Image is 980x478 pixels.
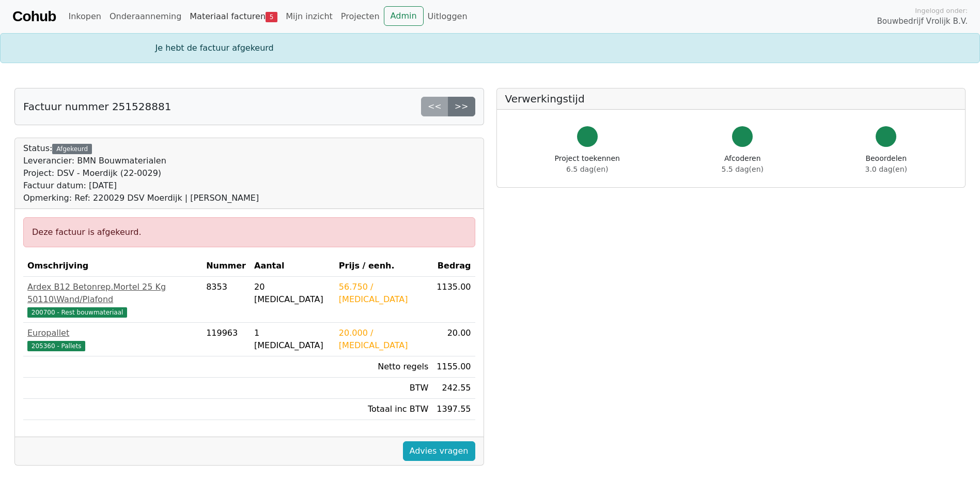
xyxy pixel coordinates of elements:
[282,6,337,27] a: Mijn inzicht
[335,378,432,399] td: BTW
[424,6,472,27] a: Uitloggen
[339,327,428,352] div: 20.000 / [MEDICAL_DATA]
[23,167,259,180] div: Project: DSV - Moerdijk (22-0029)
[254,281,331,306] div: 20 [MEDICAL_DATA]
[250,256,335,277] th: Aantal
[403,441,475,461] a: Advies vragen
[202,323,250,356] td: 119963
[23,142,259,204] div: Status:
[339,281,428,306] div: 56.750 / [MEDICAL_DATA]
[202,256,250,277] th: Nummer
[335,399,432,420] td: Totaal inc BTW
[432,399,475,420] td: 1397.55
[149,42,831,54] div: Je hebt de factuur afgekeurd
[337,6,384,27] a: Projecten
[27,281,198,306] div: Ardex B12 Betonrep.Mortel 25 Kg 50110\Wand/Plafond
[105,6,185,27] a: Onderaanneming
[185,6,282,27] a: Materiaal facturen5
[23,217,475,247] div: Deze factuur is afgekeurd.
[27,341,85,351] span: 205360 - Pallets
[202,277,250,323] td: 8353
[432,356,475,378] td: 1155.00
[23,256,202,277] th: Omschrijving
[505,93,957,105] h5: Verwerkingstijd
[915,6,968,16] span: Ingelogd onder:
[432,378,475,399] td: 242.55
[27,281,198,318] a: Ardex B12 Betonrep.Mortel 25 Kg 50110\Wand/Plafond200700 - Rest bouwmateriaal
[865,153,907,175] div: Beoordelen
[64,6,105,27] a: Inkopen
[23,192,259,204] div: Opmerking: Ref: 220029 DSV Moerdijk | [PERSON_NAME]
[566,165,608,173] span: 6.5 dag(en)
[877,16,968,27] span: Bouwbedrijf Vrolijk B.V.
[384,6,424,26] a: Admin
[555,153,620,175] div: Project toekennen
[722,165,764,173] span: 5.5 dag(en)
[23,100,171,113] h5: Factuur nummer 251528881
[27,307,127,318] span: 200700 - Rest bouwmateriaal
[335,356,432,378] td: Netto regels
[27,327,198,339] div: Europallet
[254,327,331,352] div: 1 [MEDICAL_DATA]
[335,256,432,277] th: Prijs / eenh.
[432,323,475,356] td: 20.00
[23,155,259,167] div: Leverancier: BMN Bouwmaterialen
[266,12,277,22] span: 5
[432,277,475,323] td: 1135.00
[27,327,198,352] a: Europallet205360 - Pallets
[448,97,475,116] a: >>
[865,165,907,173] span: 3.0 dag(en)
[432,256,475,277] th: Bedrag
[12,4,56,29] a: Cohub
[722,153,764,175] div: Afcoderen
[23,180,259,192] div: Factuur datum: [DATE]
[52,144,91,154] div: Afgekeurd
